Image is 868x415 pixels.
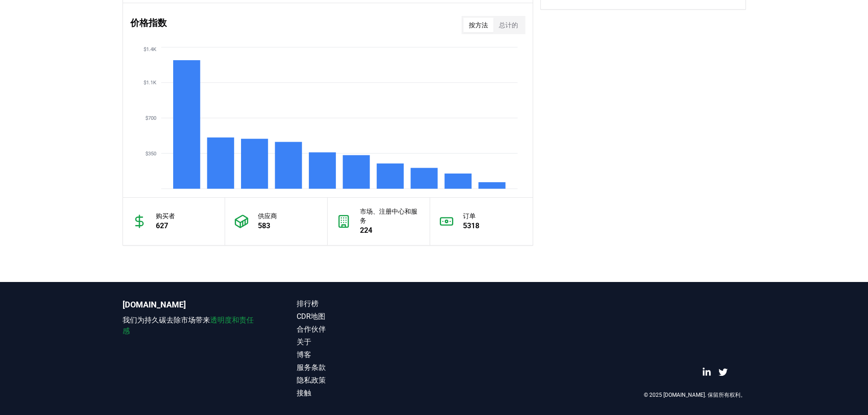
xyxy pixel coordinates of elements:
[195,316,210,324] font: 带来
[469,21,488,29] font: 按方法
[644,392,746,398] font: © 2025 [DOMAIN_NAME]. 保留所有权利。
[297,375,434,386] a: 隐私政策
[297,299,318,308] font: 排行榜
[297,325,326,333] font: 合作伙伴
[702,368,711,377] a: LinkedIn
[258,221,270,230] font: 583
[123,300,186,309] font: [DOMAIN_NAME]
[463,212,476,220] font: 订单
[145,115,156,121] tspan: $700
[144,80,157,86] tspan: $1.1K
[123,316,195,324] font: 我们为持久碳去除市场
[145,151,156,157] tspan: $350
[297,338,311,346] font: 关于
[297,363,326,372] font: 服务条款
[297,298,434,309] a: 排行榜
[360,226,372,235] font: 224
[360,208,417,224] font: 市场、注册中心和服务
[297,388,434,399] a: 接触
[297,376,326,384] font: 隐私政策
[297,349,434,360] a: 博客
[156,221,168,230] font: 627
[297,350,311,359] font: 博客
[297,311,434,322] a: CDR地图
[719,368,728,377] a: 叽叽喳喳
[297,312,325,321] font: CDR地图
[297,337,434,348] a: 关于
[499,21,518,29] font: 总计的
[144,46,157,52] tspan: $1.4K
[297,362,434,373] a: 服务条款
[463,221,479,230] font: 5318
[130,17,167,28] font: 价格指数
[297,389,311,397] font: 接触
[258,212,277,220] font: 供应商
[297,324,434,335] a: 合作伙伴
[156,212,175,220] font: 购买者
